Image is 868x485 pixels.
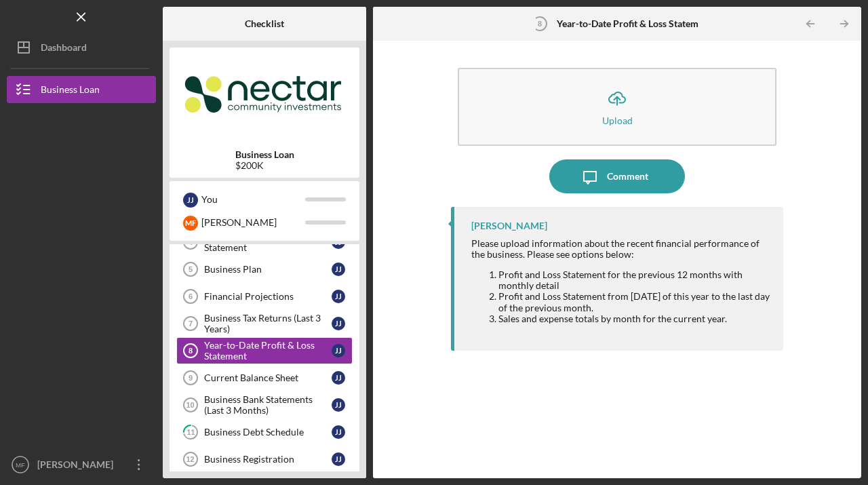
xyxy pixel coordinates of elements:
button: Dashboard [7,34,156,61]
tspan: 8 [537,20,541,28]
tspan: 10 [186,401,194,409]
tspan: 6 [189,292,193,300]
a: 10Business Bank Statements (Last 3 Months)JJ [176,391,353,419]
div: J J [183,193,198,208]
button: Business Loan [7,76,156,103]
div: Please upload information about the recent financial performance of the business. Please see opti... [471,238,770,260]
div: J J [332,371,345,385]
div: [PERSON_NAME] [471,220,547,231]
a: 12Business RegistrationJJ [176,446,353,473]
b: Year-to-Date Profit & Loss Statement [557,18,712,29]
a: 6Financial ProjectionsJJ [176,283,353,310]
tspan: 11 [186,428,195,437]
li: Profit and Loss Statement from [DATE] of this year to the last day of the previous month. [498,291,770,313]
a: 7Business Tax Returns (Last 3 Years)JJ [176,310,353,337]
text: MF [16,461,25,469]
div: You [201,188,305,211]
a: 11Business Debt ScheduleJJ [176,419,353,446]
div: J J [332,317,345,330]
div: Business Tax Returns (Last 3 Years) [204,313,332,334]
button: Comment [549,159,685,193]
div: Business Debt Schedule [204,427,332,438]
div: Current Balance Sheet [204,372,332,383]
div: Business Loan [41,76,100,106]
div: [PERSON_NAME] [34,451,122,482]
div: Business Bank Statements (Last 3 Months) [204,394,332,416]
div: M F [183,216,198,231]
a: 5Business PlanJJ [176,256,353,283]
button: Upload [458,68,776,146]
img: Product logo [170,54,359,136]
li: Profit and Loss Statement for the previous 12 months with monthly detail [498,269,770,291]
li: Sales and expense totals by month for the current year. [498,313,770,324]
div: J J [332,344,345,357]
tspan: 5 [189,265,193,273]
div: Business Registration [204,454,332,465]
div: Year-to-Date Profit & Loss Statement [204,340,332,362]
div: Comment [607,159,648,193]
div: Financial Projections [204,291,332,302]
div: J J [332,425,345,439]
tspan: 9 [189,374,193,382]
div: [PERSON_NAME] [201,211,305,234]
div: Business Plan [204,264,332,275]
a: 9Current Balance SheetJJ [176,364,353,391]
div: Dashboard [41,34,87,64]
a: 8Year-to-Date Profit & Loss StatementJJ [176,337,353,364]
div: J J [332,263,345,276]
button: MF[PERSON_NAME] [7,451,156,478]
tspan: 7 [189,319,193,328]
b: Checklist [245,18,284,29]
b: Business Loan [235,149,294,160]
div: J J [332,452,345,466]
div: $200K [235,160,294,171]
div: Upload [602,115,633,125]
div: J J [332,290,345,303]
tspan: 12 [186,455,194,463]
tspan: 8 [189,347,193,355]
div: J J [332,398,345,412]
